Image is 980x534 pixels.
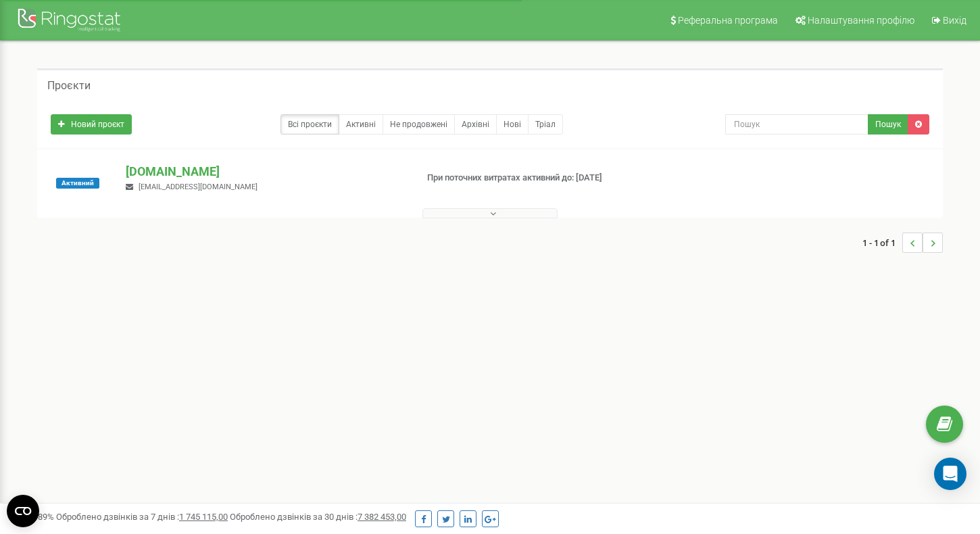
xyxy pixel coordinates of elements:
span: Активний [56,178,99,189]
a: Не продовжені [383,114,455,135]
div: Open Intercom Messenger [934,458,966,490]
a: Архівні [454,114,497,135]
span: Налаштування профілю [808,15,914,26]
span: [EMAIL_ADDRESS][DOMAIN_NAME] [139,183,258,191]
nav: ... [862,219,943,266]
span: Оброблено дзвінків за 7 днів : [56,512,228,522]
a: Тріал [528,114,563,135]
button: Пошук [868,114,908,135]
span: Вихід [943,15,966,26]
h5: Проєкти [47,80,91,92]
a: Новий проєкт [51,114,132,135]
span: Оброблено дзвінків за 30 днів : [230,512,406,522]
a: Активні [339,114,383,135]
a: Нові [496,114,529,135]
p: При поточних витратах активний до: [DATE] [427,172,632,185]
u: 1 745 115,00 [179,512,228,522]
input: Пошук [725,114,869,135]
span: Реферальна програма [678,15,778,26]
button: Open CMP widget [7,495,39,527]
span: 1 - 1 of 1 [862,233,902,253]
p: [DOMAIN_NAME] [126,163,405,180]
a: Всі проєкти [280,114,339,135]
u: 7 382 453,00 [358,512,406,522]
